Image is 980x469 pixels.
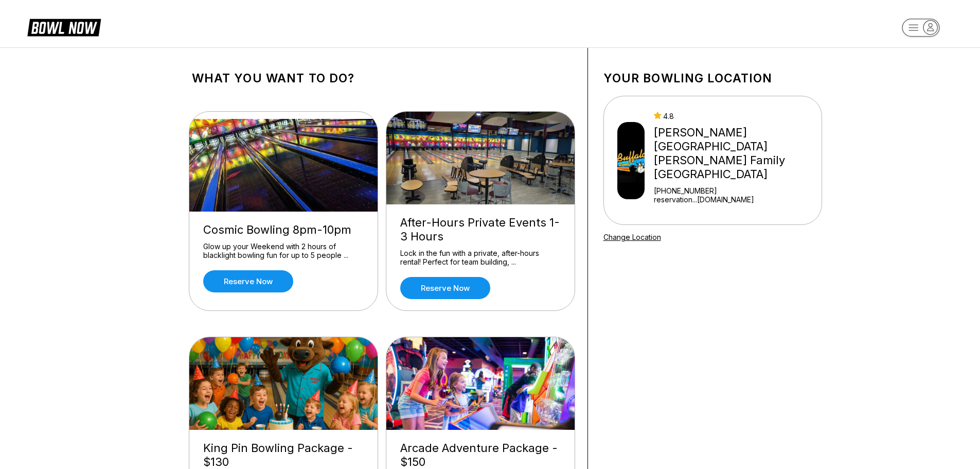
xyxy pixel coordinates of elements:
div: Glow up your Weekend with 2 hours of blacklight bowling fun for up to 5 people ... [203,242,364,260]
div: Lock in the fun with a private, after-hours rental! Perfect for team building, ... [400,249,561,267]
h1: Your bowling location [603,71,822,85]
a: reservation...[DOMAIN_NAME] [654,195,817,204]
a: Change Location [603,233,661,241]
h1: What you want to do? [192,71,572,85]
div: [PERSON_NAME][GEOGRAPHIC_DATA] [PERSON_NAME] Family [GEOGRAPHIC_DATA] [654,126,817,181]
div: King Pin Bowling Package - $130 [203,441,364,469]
div: [PHONE_NUMBER] [654,186,817,195]
a: Reserve now [400,277,490,299]
img: King Pin Bowling Package - $130 [189,337,379,430]
div: After-Hours Private Events 1-3 Hours [400,216,561,244]
img: Cosmic Bowling 8pm-10pm [189,119,379,212]
div: 4.8 [654,112,817,120]
a: Reserve now [203,270,293,292]
div: Arcade Adventure Package - $150 [400,441,561,469]
img: After-Hours Private Events 1-3 Hours [386,112,576,204]
img: Buffaloe Lanes Mebane Family Bowling Center [617,122,645,199]
div: Cosmic Bowling 8pm-10pm [203,223,364,237]
img: Arcade Adventure Package - $150 [386,337,576,430]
